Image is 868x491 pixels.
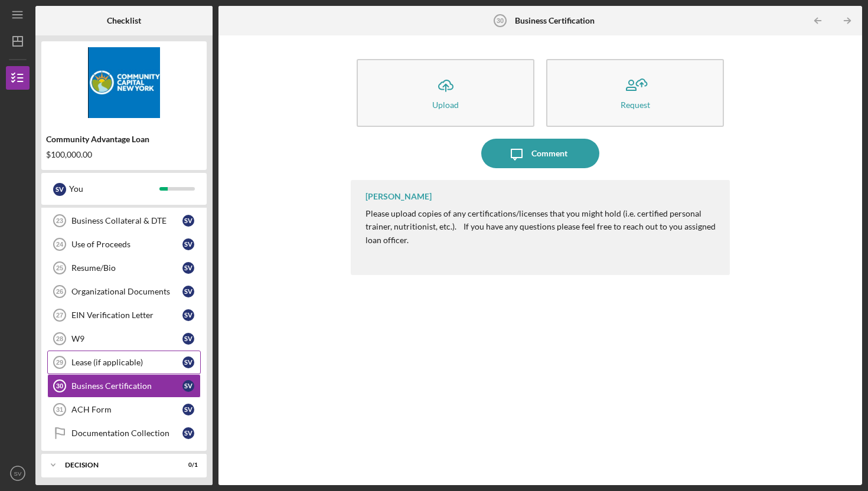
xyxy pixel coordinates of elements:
div: You [69,179,159,199]
tspan: 25 [56,264,63,271]
a: 26Organizational DocumentsSV [47,280,201,303]
b: Business Certification [515,16,595,25]
tspan: 23 [56,217,63,224]
div: S V [182,238,194,250]
div: Organizational Documents [71,287,182,296]
div: Business Collateral & DTE [71,216,182,225]
button: Comment [481,139,599,168]
div: Use of Proceeds [71,240,182,249]
a: 23Business Collateral & DTESV [47,209,201,233]
a: 29Lease (if applicable)SV [47,351,201,374]
div: Business Certification [71,381,182,391]
div: [PERSON_NAME] [366,192,432,201]
div: S V [182,262,194,274]
div: ACH Form [71,405,182,414]
div: Community Advantage Loan [46,135,202,144]
div: Request [621,100,650,109]
button: Upload [357,59,534,127]
tspan: 26 [56,288,63,295]
text: SV [14,470,22,477]
div: Upload [432,100,459,109]
a: 31ACH FormSV [47,398,201,421]
button: Request [546,59,724,127]
tspan: 30 [497,17,504,24]
div: S V [182,427,194,439]
div: S V [53,183,66,196]
tspan: 31 [56,406,63,413]
div: S V [182,380,194,392]
tspan: 29 [56,359,63,366]
div: S V [182,286,194,297]
div: S V [182,356,194,368]
a: Documentation CollectionSV [47,421,201,445]
div: S V [182,333,194,345]
a: 30Business CertificationSV [47,374,201,398]
div: S V [182,404,194,415]
div: EIN Verification Letter [71,310,182,320]
tspan: 30 [56,382,63,389]
div: $100,000.00 [46,150,202,159]
div: Decision [65,461,168,469]
b: Checklist [107,16,141,25]
a: 24Use of ProceedsSV [47,233,201,256]
div: Comment [531,139,567,168]
div: Documentation Collection [71,428,182,438]
div: W9 [71,334,182,343]
p: Please upload copies of any certifications/licenses that you might hold (i.e. certified personal ... [366,207,718,247]
div: S V [182,309,194,321]
button: SV [6,461,30,485]
a: 25Resume/BioSV [47,256,201,280]
div: Resume/Bio [71,263,182,273]
div: Lease (if applicable) [71,358,182,367]
tspan: 24 [56,241,64,248]
tspan: 28 [56,335,63,342]
a: 28W9SV [47,327,201,351]
tspan: 27 [56,312,63,319]
a: 27EIN Verification LetterSV [47,303,201,327]
img: Product logo [41,47,207,118]
div: S V [182,215,194,227]
div: 0 / 1 [177,461,198,469]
